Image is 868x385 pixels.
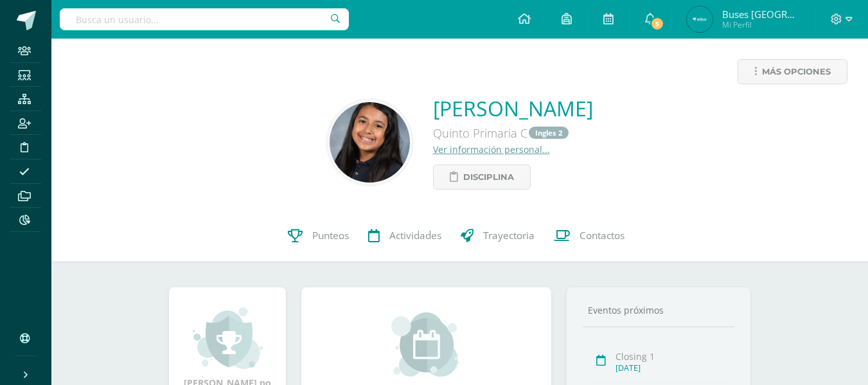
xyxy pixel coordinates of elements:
[451,210,544,262] a: Trayectoria
[722,8,799,21] span: Buses [GEOGRAPHIC_DATA]
[359,210,451,262] a: Actividades
[738,59,847,84] a: Más opciones
[463,165,514,189] span: Disciplina
[60,8,349,30] input: Busca un usuario...
[433,165,531,190] a: Disciplina
[762,60,831,84] span: Más opciones
[616,350,731,363] div: Closing 1
[391,312,461,377] img: event_small.png
[483,229,535,243] span: Trayectoria
[687,6,713,32] img: fc6c33b0aa045aa3213aba2fdb094e39.png
[544,210,634,262] a: Contactos
[433,143,550,156] a: Ver información personal...
[529,127,569,139] a: Ingles 2
[583,304,734,316] div: Eventos próximos
[616,363,731,373] div: [DATE]
[389,229,441,243] span: Actividades
[278,210,359,262] a: Punteos
[650,17,664,31] span: 5
[580,229,624,243] span: Contactos
[193,306,263,370] img: achievement_small.png
[312,229,349,243] span: Punteos
[330,102,410,183] img: f24d16043f392997bc975de884a0cae3.png
[433,122,593,143] div: Quinto Primaria C
[433,94,593,122] a: [PERSON_NAME]
[722,19,799,30] span: Mi Perfil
